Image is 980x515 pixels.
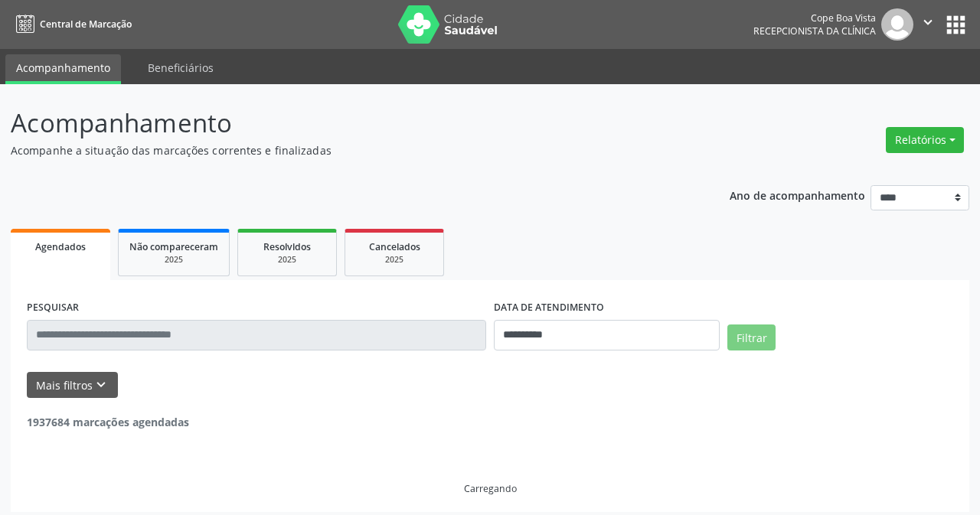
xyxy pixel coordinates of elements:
button:  [913,8,942,41]
label: PESQUISAR [27,296,79,320]
span: Central de Marcação [40,18,132,31]
span: Cancelados [369,240,420,253]
label: DATA DE ATENDIMENTO [494,296,604,320]
div: Carregando [464,482,517,495]
p: Acompanhamento [11,104,681,142]
span: Não compareceram [129,240,218,253]
a: Acompanhamento [5,54,121,84]
strong: 1937684 marcações agendadas [27,415,189,429]
div: Cope Boa Vista [753,11,876,24]
a: Beneficiários [137,54,224,81]
button: Mais filtroskeyboard_arrow_down [27,372,118,399]
div: 2025 [356,254,433,266]
a: Central de Marcação [11,11,132,37]
div: 2025 [129,254,218,266]
div: 2025 [249,254,325,266]
button: Relatórios [886,127,964,153]
span: Recepcionista da clínica [753,24,876,37]
p: Ano de acompanhamento [730,185,865,204]
p: Acompanhe a situação das marcações correntes e finalizadas [11,142,681,158]
span: Resolvidos [263,240,311,253]
button: apps [942,11,969,38]
i: keyboard_arrow_down [93,376,109,393]
button: Filtrar [727,324,776,350]
i:  [920,14,936,31]
img: img [881,8,913,41]
span: Agendados [35,240,86,253]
